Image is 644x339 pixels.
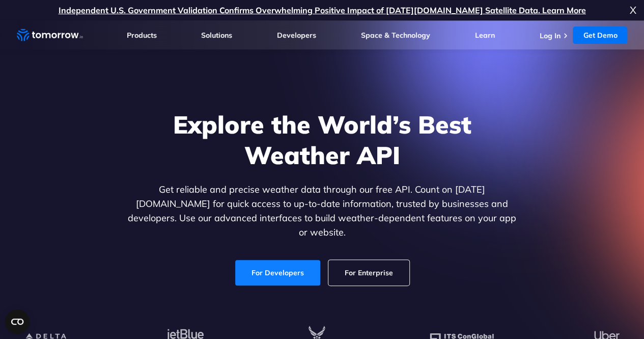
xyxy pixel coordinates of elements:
[361,31,430,40] a: Space & Technology
[126,182,519,240] p: Get reliable and precise weather data through our free API. Count on [DATE][DOMAIN_NAME] for quic...
[235,260,320,285] a: For Developers
[126,109,519,170] h1: Explore the World’s Best Weather API
[539,31,560,40] a: Log In
[573,27,627,44] a: Get Demo
[17,28,83,43] a: Home link
[5,309,30,334] button: Open CMP widget
[59,5,586,15] a: Independent U.S. Government Validation Confirms Overwhelming Positive Impact of [DATE][DOMAIN_NAM...
[201,31,232,40] a: Solutions
[475,31,495,40] a: Learn
[277,31,316,40] a: Developers
[127,31,157,40] a: Products
[328,260,409,285] a: For Enterprise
